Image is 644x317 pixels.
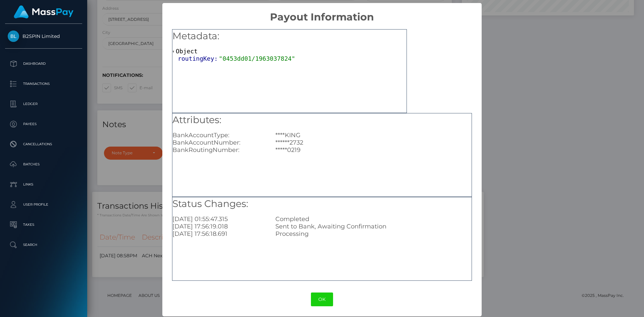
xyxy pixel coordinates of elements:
img: B2SPIN Limited [8,31,19,42]
p: Transactions [8,79,79,89]
img: MassPay Logo [14,5,73,18]
p: Search [8,240,79,250]
span: B2SPIN Limited [5,33,82,39]
p: Dashboard [8,59,79,69]
h2: Payout Information [162,3,481,23]
div: Processing [270,230,476,237]
p: User Profile [8,200,79,210]
span: Object [176,48,198,55]
span: "0453dd01/1963037824" [219,55,296,62]
h5: Status Changes: [172,197,472,211]
h5: Metadata: [172,30,407,43]
p: Taxes [8,220,79,230]
p: Ledger [8,99,79,109]
div: BankAccountNumber: [167,139,270,146]
div: Sent to Bank, Awaiting Confirmation [270,223,476,230]
p: Payees [8,119,79,129]
div: BankRoutingNumber: [167,146,270,154]
span: routingKey: [178,55,219,62]
div: [DATE] 17:56:18.691 [167,230,270,237]
p: Links [8,179,79,190]
p: Batches [8,159,79,169]
h5: Attributes: [172,113,472,127]
div: BankAccountType: [167,131,270,139]
div: [DATE] 17:56:19.018 [167,223,270,230]
div: Completed [270,215,476,223]
div: [DATE] 01:55:47.315 [167,215,270,223]
button: OK [311,293,333,306]
p: Cancellations [8,139,79,149]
